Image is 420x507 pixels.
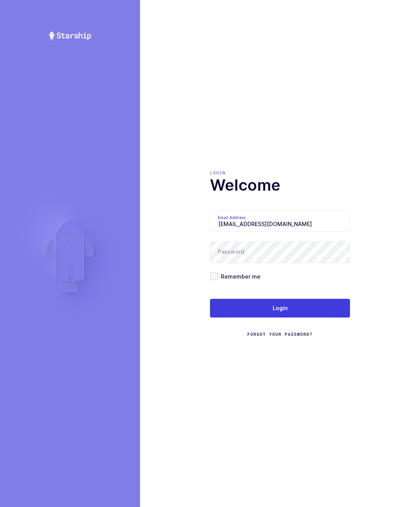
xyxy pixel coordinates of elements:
div: Login [210,170,350,176]
span: Login [273,304,288,312]
input: Password [210,241,350,263]
h1: Welcome [210,176,350,195]
input: Email Address [210,210,350,232]
img: Starship [48,31,92,40]
button: Login [210,299,350,318]
a: Forgot Your Password? [247,331,313,337]
span: Remember me [218,273,261,280]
